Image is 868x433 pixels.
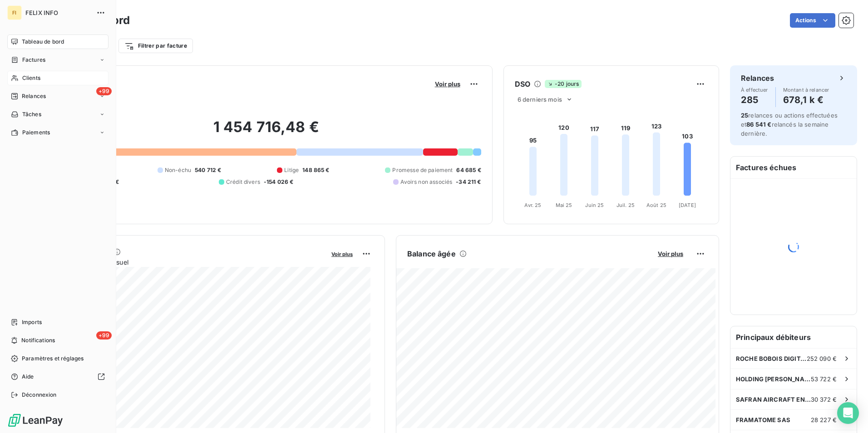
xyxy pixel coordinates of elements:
[524,202,541,208] tspan: Avr. 25
[7,5,22,20] div: FI
[392,166,453,174] span: Promesse de paiement
[25,9,91,16] span: FELIX INFO
[837,402,859,424] div: Open Intercom Messenger
[456,178,481,186] span: -34 211 €
[22,318,42,326] span: Imports
[746,121,771,128] span: 86 541 €
[22,391,57,399] span: Déconnexion
[741,93,768,107] h4: 285
[7,413,64,428] img: Logo LeanPay
[811,375,837,383] span: 53 722 €
[790,13,835,28] button: Actions
[21,336,55,344] span: Notifications
[22,56,45,64] span: Factures
[96,87,112,95] span: +99
[329,250,355,258] button: Voir plus
[783,93,829,107] h4: 678,1 k €
[432,80,463,88] button: Voir plus
[195,166,221,174] span: 540 712 €
[331,251,353,257] span: Voir plus
[545,80,582,88] span: -20 jours
[118,39,193,53] button: Filtrer par facture
[555,202,572,208] tspan: Mai 25
[515,79,530,89] h6: DSO
[226,178,260,186] span: Crédit divers
[736,416,790,423] span: FRAMATOME SAS
[456,166,481,174] span: 64 685 €
[655,250,686,258] button: Voir plus
[7,369,108,384] a: Aide
[658,250,683,257] span: Voir plus
[22,74,40,82] span: Clients
[96,331,112,340] span: +99
[264,178,294,186] span: -154 026 €
[736,355,807,362] span: ROCHE BOBOIS DIGITAL SERVICES
[741,87,768,93] span: À effectuer
[736,396,811,403] span: SAFRAN AIRCRAFT ENGINES
[679,202,696,208] tspan: [DATE]
[585,202,604,208] tspan: Juin 25
[22,354,84,363] span: Paramètres et réglages
[435,80,460,88] span: Voir plus
[736,375,811,383] span: HOLDING [PERSON_NAME]
[616,202,635,208] tspan: Juil. 25
[811,416,837,423] span: 28 227 €
[22,92,46,100] span: Relances
[730,157,857,178] h6: Factures échues
[22,128,50,137] span: Paiements
[165,166,191,174] span: Non-échu
[400,178,452,186] span: Avoirs non associés
[741,112,838,137] span: relances ou actions effectuées et relancés la semaine dernière.
[407,248,456,259] h6: Balance âgée
[22,38,64,46] span: Tableau de bord
[302,166,329,174] span: 148 865 €
[811,396,837,403] span: 30 372 €
[807,355,837,362] span: 252 090 €
[284,166,299,174] span: Litige
[22,373,34,381] span: Aide
[730,326,857,348] h6: Principaux débiteurs
[51,257,325,267] span: Chiffre d'affaires mensuel
[741,112,748,119] span: 25
[783,87,829,93] span: Montant à relancer
[741,73,774,84] h6: Relances
[518,96,562,103] span: 6 derniers mois
[51,118,481,145] h2: 1 454 716,48 €
[22,110,41,118] span: Tâches
[646,202,666,208] tspan: Août 25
